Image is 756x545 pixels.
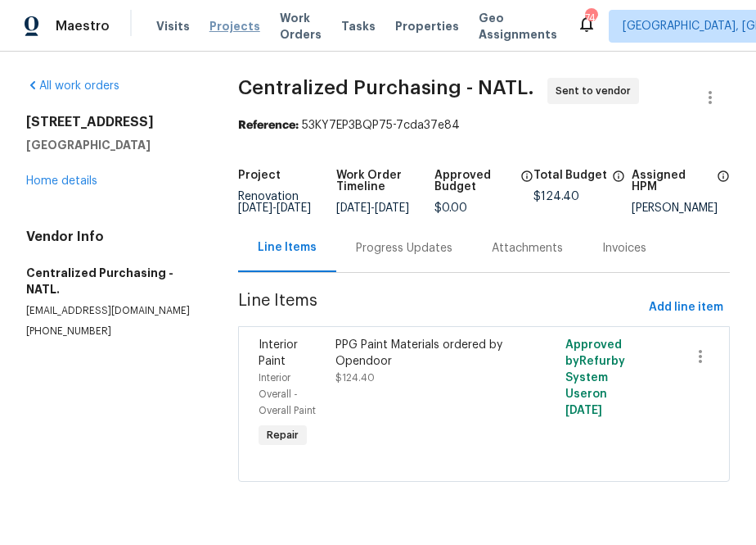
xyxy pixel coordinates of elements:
span: [DATE] [565,405,602,416]
span: [DATE] [336,202,371,214]
span: Repair [260,427,305,443]
span: Properties [395,18,459,34]
div: [PERSON_NAME] [632,202,730,214]
span: [DATE] [277,202,311,214]
div: Attachments [492,240,563,257]
span: Add line item [649,297,723,318]
span: Interior Overall - Overall Paint [259,373,316,416]
h5: Assigned HPM [632,170,712,193]
div: 53KY7EP3BQP75-7cda37e84 [238,117,730,134]
span: Geo Assignments [479,10,557,43]
span: The total cost of line items that have been approved by both Opendoor and the Trade Partner. This... [520,170,533,202]
span: The total cost of line items that have been proposed by Opendoor. This sum includes line items th... [612,170,625,191]
span: Projects [209,18,260,34]
span: Renovation [238,191,311,214]
span: $0.00 [434,202,467,214]
div: Line Items [258,239,317,256]
p: [PHONE_NUMBER] [26,325,199,338]
h5: Approved Budget [434,170,515,193]
span: Centralized Purchasing - NATL. [238,78,534,98]
b: Reference: [238,120,299,131]
span: $124.40 [533,191,579,202]
h5: Project [238,170,281,181]
span: Sent to vendor [556,83,637,99]
a: All work orders [26,80,119,92]
div: Invoices [602,240,646,257]
span: $124.40 [335,373,375,383]
span: The hpm assigned to this work order. [717,170,730,202]
p: [EMAIL_ADDRESS][DOMAIN_NAME] [26,304,199,318]
span: Visits [156,18,190,34]
span: Maestro [56,18,110,34]
div: PPG Paint Materials ordered by Opendoor [335,337,518,370]
h5: Total Budget [533,170,607,181]
span: Tasks [341,20,376,32]
h5: Work Order Timeline [336,170,434,193]
span: Approved by Refurby System User on [565,339,625,416]
h5: [GEOGRAPHIC_DATA] [26,137,199,153]
span: Work Orders [280,10,322,43]
a: Home details [26,175,97,187]
div: 744 [585,10,596,26]
span: [DATE] [238,202,272,214]
span: Line Items [238,293,642,323]
span: [DATE] [375,202,409,214]
h2: [STREET_ADDRESS] [26,114,199,130]
span: - [336,202,409,214]
h4: Vendor Info [26,229,199,245]
button: Add line item [642,293,730,323]
div: Progress Updates [356,240,452,257]
span: Interior Paint [259,339,298,367]
h5: Centralized Purchasing - NATL. [26,265,199,297]
span: - [238,202,311,214]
